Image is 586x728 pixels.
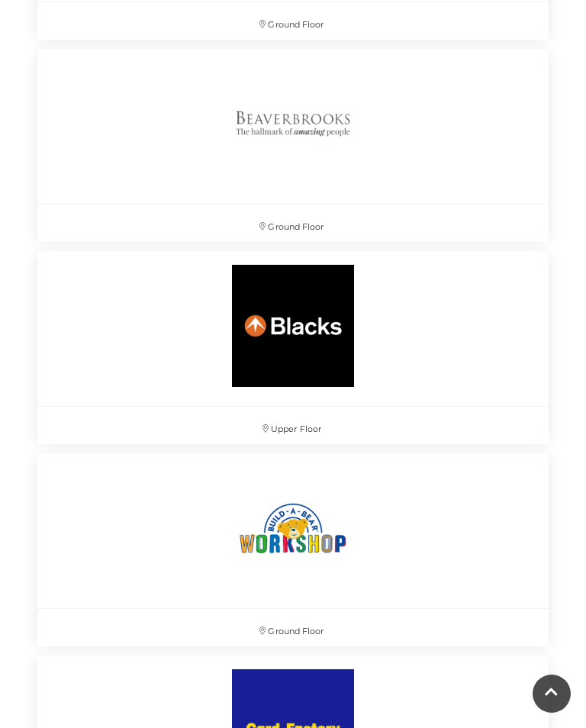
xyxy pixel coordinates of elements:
[30,446,556,648] a: Ground Floor
[30,243,556,446] a: Upper Floor
[37,205,549,242] p: Ground Floor
[30,41,556,243] a: Ground Floor
[37,609,549,646] p: Ground Floor
[37,407,549,444] p: Upper Floor
[37,2,549,40] p: Ground Floor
